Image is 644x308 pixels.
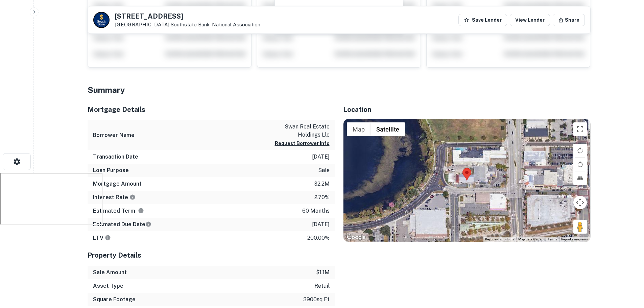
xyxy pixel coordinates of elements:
h6: Asset Type [93,282,123,290]
button: Keyboard shortcuts [485,237,514,242]
h5: Mortgage Details [88,104,335,115]
button: Show satellite imagery [371,122,405,136]
h6: Estimated Term [93,207,144,215]
a: Terms (opens in new tab) [548,237,557,241]
a: Southstate Bank, National Association [171,22,260,27]
h6: Borrower Name [93,131,135,139]
p: [DATE] [312,220,330,229]
button: Rotate map counterclockwise [573,158,587,171]
h4: Summary [88,84,591,96]
button: Request Borrower Info [275,139,330,147]
svg: Estimate is based on a standard schedule for this type of loan. [145,221,151,227]
h6: Square Footage [93,295,136,304]
p: [DATE] [312,153,330,161]
button: Map camera controls [573,196,587,209]
p: $2.2m [314,180,330,188]
button: Tilt map [573,171,587,185]
h5: Location [343,104,591,115]
svg: LTVs displayed on the website are for informational purposes only and may be reported incorrectly... [105,235,111,241]
svg: The interest rates displayed on the website are for informational purposes only and may be report... [129,194,136,200]
p: 200.00% [307,234,330,242]
button: Save Lender [458,14,507,26]
a: Open this area in Google Maps (opens a new window) [345,233,367,242]
p: 3900 sq ft [303,295,330,304]
h6: Loan Purpose [93,166,129,174]
span: Map data ©2025 [518,237,544,241]
h6: Interest Rate [93,193,136,202]
p: 60 months [302,207,330,215]
h5: Property Details [88,250,335,260]
h6: Estimated Due Date [93,220,151,229]
h6: Mortgage Amount [93,180,142,188]
p: swan real estate holdings llc [269,123,330,139]
a: View Lender [510,14,550,26]
h6: LTV [93,234,111,242]
svg: Term is based on a standard schedule for this type of loan. [138,208,144,214]
p: retail [314,282,330,290]
p: $1.1m [316,268,330,277]
button: Toggle fullscreen view [573,122,587,136]
p: [GEOGRAPHIC_DATA] [115,22,260,28]
p: sale [318,166,330,174]
button: Show street map [347,122,371,136]
h6: Sale Amount [93,268,127,277]
a: Report a map error [561,237,588,241]
iframe: Chat Widget [610,254,644,286]
img: Google [345,233,367,242]
button: Share [553,14,585,26]
p: 2.70% [314,193,330,202]
button: Drag Pegman onto the map to open Street View [573,220,587,234]
button: Rotate map clockwise [573,144,587,157]
h5: [STREET_ADDRESS] [115,13,260,20]
h6: Transaction Date [93,153,138,161]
